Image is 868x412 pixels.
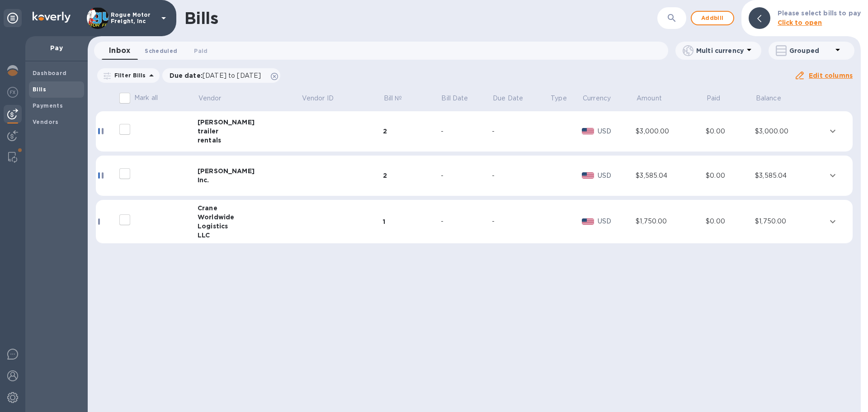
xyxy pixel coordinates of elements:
div: Crane [198,204,301,213]
h1: Bills [184,9,218,28]
p: Vendor [198,94,222,103]
p: Currency [583,94,611,103]
div: 2 [383,171,441,180]
div: - [441,127,492,136]
div: Logistics [198,222,301,231]
span: Paid [194,46,208,56]
span: Scheduled [145,46,177,56]
p: Bill № [384,94,402,103]
div: Worldwide [198,213,301,222]
img: USD [582,218,594,225]
span: [DATE] to [DATE] [203,72,261,79]
div: rentals [198,136,301,145]
span: Inbox [109,44,130,57]
u: Edit columns [809,72,853,79]
div: - [492,127,550,136]
b: Click to open [778,19,822,26]
b: Vendors [33,118,59,125]
p: Type [551,94,567,103]
div: $0.00 [706,171,755,180]
p: Multi currency [696,46,744,55]
span: Amount [637,94,674,103]
b: Dashboard [33,70,67,76]
img: USD [582,128,594,134]
span: Balance [756,94,793,103]
div: 2 [383,127,441,136]
span: Vendor ID [302,94,345,103]
p: Filter Bills [111,71,146,79]
p: Mark all [134,93,158,103]
span: Add bill [699,13,726,24]
button: expand row [826,215,840,228]
div: Inc. [198,175,301,185]
div: $1,750.00 [636,217,706,226]
p: Paid [707,94,721,103]
span: Vendor [198,94,233,103]
span: Bill № [384,94,414,103]
div: $0.00 [706,127,755,136]
div: $0.00 [706,217,755,226]
div: Due date:[DATE] to [DATE] [162,68,281,83]
b: Please select bills to pay [778,9,861,17]
div: - [492,217,550,226]
div: $3,585.04 [636,171,706,180]
img: USD [582,172,594,179]
div: - [492,171,550,180]
button: expand row [826,124,840,138]
span: Paid [707,94,732,103]
div: - [441,217,492,226]
div: $1,750.00 [755,217,825,226]
img: Foreign exchange [7,87,18,98]
b: Bills [33,86,46,93]
p: Vendor ID [302,94,334,103]
p: Grouped [789,46,832,55]
div: Unpin categories [4,9,22,27]
div: $3,000.00 [636,127,706,136]
div: trailer [198,127,301,136]
button: Addbill [691,11,734,25]
button: expand row [826,169,840,182]
b: Payments [33,102,63,109]
div: LLC [198,231,301,240]
p: Balance [756,94,781,103]
img: Logo [33,12,71,23]
div: [PERSON_NAME] [198,118,301,127]
p: Amount [637,94,662,103]
div: $3,585.04 [755,171,825,180]
p: Due Date [493,94,523,103]
p: Due date : [170,71,266,80]
p: Pay [33,43,80,52]
p: USD [598,171,636,180]
div: - [441,171,492,180]
div: $3,000.00 [755,127,825,136]
p: USD [598,127,636,136]
p: Rogue Motor Freight, Inc [111,12,156,24]
p: USD [598,217,636,226]
p: Bill Date [441,94,468,103]
div: [PERSON_NAME] [198,166,301,175]
div: 1 [383,217,441,226]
